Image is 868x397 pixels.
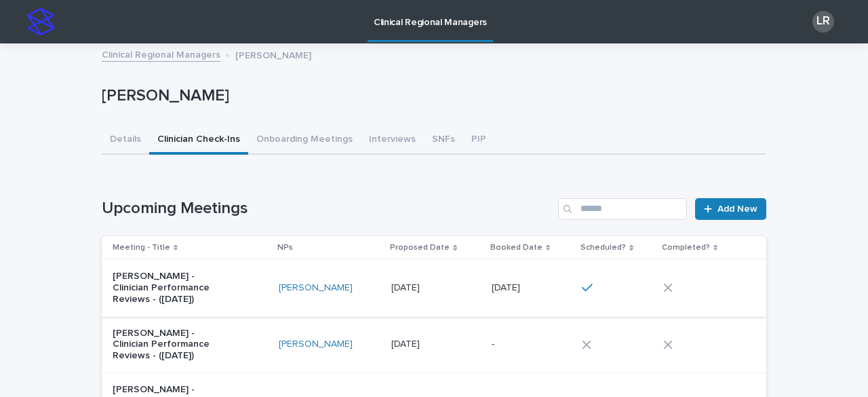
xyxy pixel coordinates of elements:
button: PIP [463,126,494,155]
p: [DATE] [492,280,523,294]
p: [PERSON_NAME] [235,47,311,62]
div: LR [812,11,834,33]
tr: [PERSON_NAME] - Clinician Performance Reviews - ([DATE])[PERSON_NAME] [DATE][DATE] -- [102,316,766,373]
p: Scheduled? [580,240,626,255]
button: Details [102,126,149,155]
p: [PERSON_NAME] - Clinician Performance Reviews - ([DATE]) [113,271,226,305]
p: Meeting - Title [113,240,170,255]
button: Interviews [361,126,424,155]
p: Completed? [662,240,710,255]
a: Clinical Regional Managers [102,46,220,62]
p: [DATE] [391,336,422,350]
h1: Upcoming Meetings [102,199,553,219]
img: stacker-logo-s-only.png [27,8,54,35]
input: Search [558,198,687,220]
p: [PERSON_NAME] [102,86,761,106]
tr: [PERSON_NAME] - Clinician Performance Reviews - ([DATE])[PERSON_NAME] [DATE][DATE] [DATE][DATE] [102,260,766,316]
button: Clinician Check-Ins [149,126,248,155]
p: Booked Date [490,240,542,255]
p: [DATE] [391,280,422,294]
a: Add New [695,198,766,220]
a: [PERSON_NAME] [279,339,353,350]
span: Add New [717,204,757,214]
p: - [492,336,497,350]
p: [PERSON_NAME] - Clinician Performance Reviews - ([DATE]) [113,328,226,362]
button: Onboarding Meetings [248,126,361,155]
p: Proposed Date [390,240,450,255]
p: NPs [277,240,293,255]
button: SNFs [424,126,463,155]
a: [PERSON_NAME] [279,282,353,294]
